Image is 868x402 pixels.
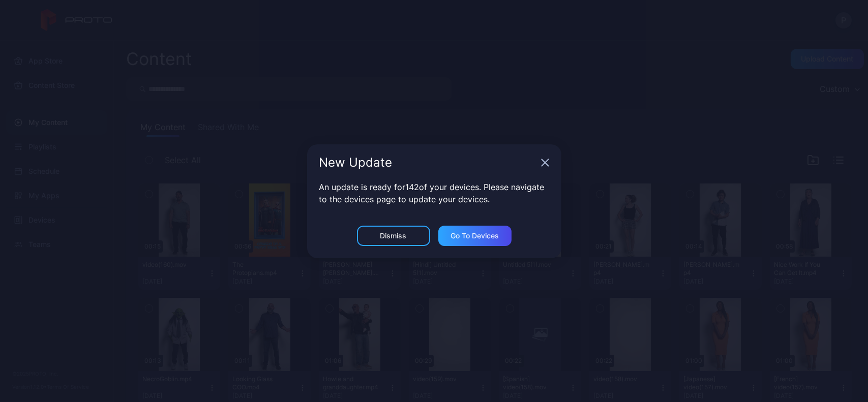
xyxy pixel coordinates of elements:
button: Dismiss [357,226,430,246]
button: Go to devices [438,226,512,246]
p: An update is ready for 142 of your devices. Please navigate to the devices page to update your de... [319,181,549,205]
div: New Update [319,157,537,169]
div: Go to devices [451,232,499,240]
div: Dismiss [380,232,407,240]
